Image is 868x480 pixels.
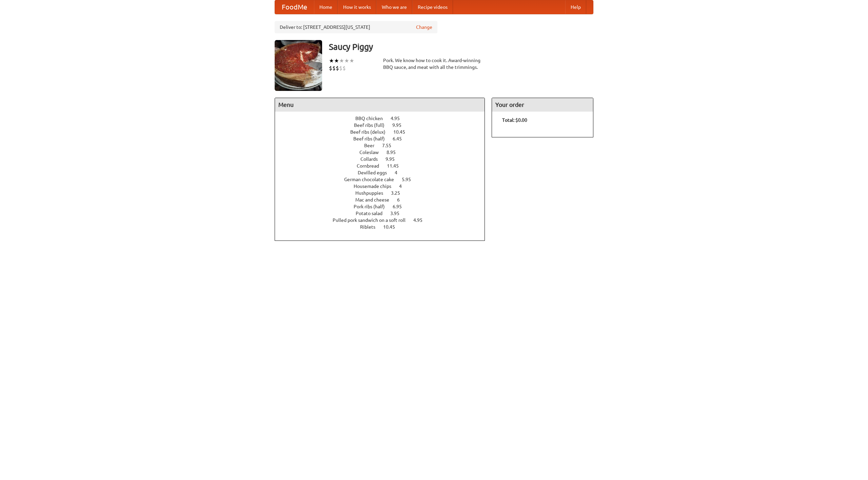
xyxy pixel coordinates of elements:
a: Collards 9.95 [360,156,407,162]
span: Hushpuppies [355,190,390,196]
li: ★ [339,57,344,64]
span: 11.45 [387,163,406,169]
span: 4 [399,184,409,189]
span: Collards [360,156,384,162]
span: Potato salad [356,211,389,216]
li: ★ [329,57,334,64]
h4: Your order [492,98,593,112]
a: Home [314,0,338,14]
span: Mac and cheese [355,197,396,203]
img: angular.jpg [275,40,322,91]
li: $ [336,64,339,72]
span: BBQ chicken [355,116,390,121]
a: Beef ribs (full) 9.95 [354,122,414,128]
span: 9.95 [386,156,401,162]
span: Housemade chips [354,184,398,189]
li: ★ [344,57,349,64]
span: 4 [395,170,404,175]
a: How it works [338,0,376,14]
a: Coleslaw 8.95 [359,150,408,155]
span: 10.45 [383,224,402,230]
a: Beef ribs (delux) 10.45 [350,129,418,135]
span: 6 [397,197,407,203]
li: $ [342,64,346,72]
li: $ [329,64,332,72]
a: Who we are [376,0,412,14]
span: 6.95 [393,204,409,209]
a: Housemade chips 4 [354,184,414,189]
h3: Saucy Piggy [329,40,593,54]
a: Beef ribs (half) 6.45 [353,136,414,141]
span: 3.95 [390,211,406,216]
span: 3.25 [391,190,407,196]
span: 8.95 [387,150,402,155]
span: 6.45 [393,136,409,141]
span: 4.95 [391,116,407,121]
a: FoodMe [275,0,314,14]
b: Total: $0.00 [502,117,527,123]
a: Mac and cheese 6 [355,197,412,203]
a: Riblets 10.45 [360,224,408,230]
a: BBQ chicken 4.95 [355,116,412,121]
span: Beef ribs (half) [353,136,392,141]
span: 4.95 [413,217,429,223]
span: Pork ribs (half) [354,204,392,209]
span: Devilled eggs [358,170,394,175]
li: $ [339,64,342,72]
a: Pork ribs (half) 6.95 [354,204,414,209]
a: German chocolate cake 5.95 [344,177,423,182]
span: 10.45 [393,129,412,135]
h4: Menu [275,98,485,112]
a: Pulled pork sandwich on a soft roll 4.95 [333,217,435,223]
span: Beef ribs (full) [354,122,391,128]
li: ★ [334,57,339,64]
span: Riblets [360,224,382,230]
span: Beef ribs (delux) [350,129,392,135]
span: 7.55 [382,143,398,148]
a: Devilled eggs 4 [358,170,410,175]
a: Hushpuppies 3.25 [355,190,413,196]
li: $ [332,64,336,72]
span: Pulled pork sandwich on a soft roll [333,217,412,223]
span: Cornbread [357,163,386,169]
a: Help [565,0,586,14]
a: Cornbread 11.45 [357,163,411,169]
a: Beer 7.55 [364,143,404,148]
span: Beer [364,143,381,148]
div: Pork. We know how to cook it. Award-winning BBQ sauce, and meat with all the trimmings. [383,57,485,71]
div: Deliver to: [STREET_ADDRESS][US_STATE] [275,21,437,33]
a: Potato salad 3.95 [356,211,412,216]
a: Change [416,24,432,31]
a: Recipe videos [412,0,453,14]
span: Coleslaw [359,150,386,155]
span: German chocolate cake [344,177,401,182]
span: 5.95 [402,177,418,182]
li: ★ [349,57,354,64]
span: 9.95 [392,122,408,128]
